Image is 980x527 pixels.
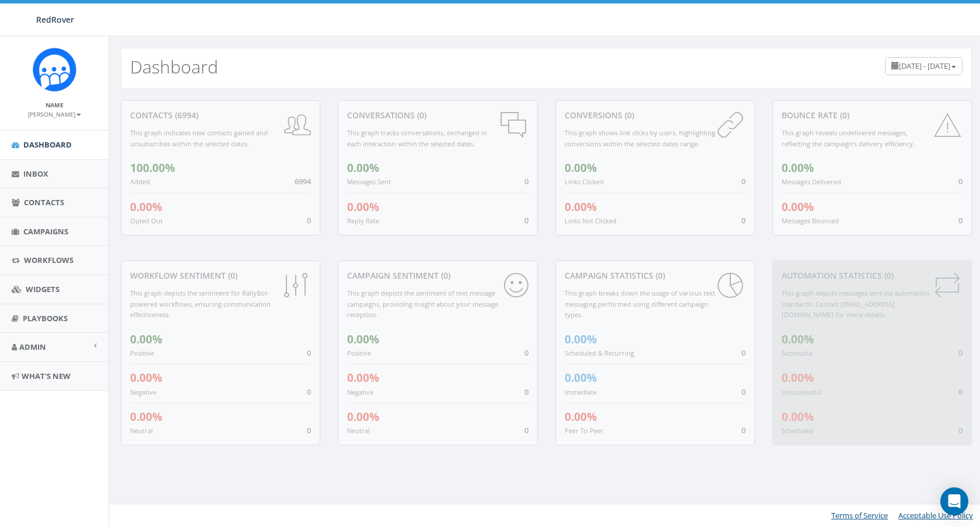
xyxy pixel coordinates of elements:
div: Campaign Statistics [565,270,745,282]
small: This graph indicates new contacts gained and unsubscribes within the selected dates. [130,128,268,148]
span: 0.00% [347,370,379,385]
div: conversions [565,110,745,121]
span: 0 [307,387,311,397]
span: (0) [622,110,634,121]
span: 0.00% [782,199,814,215]
span: (6994) [173,110,198,121]
span: (0) [439,270,450,281]
span: (0) [226,270,237,281]
small: This graph depicts the sentiment for RallyBot-powered workflows, ensuring communication effective... [130,289,271,319]
div: Bounce Rate [782,110,963,121]
span: 0.00% [782,370,814,385]
span: (0) [415,110,426,121]
span: What's New [22,371,71,381]
span: 0 [524,176,528,187]
img: Rally_Corp_Icon.png [33,48,76,92]
span: 0 [958,425,963,435]
small: Links Clicked [565,177,604,186]
span: 0 [958,347,963,358]
span: 0 [958,176,963,187]
span: 0.00% [565,409,597,424]
span: 0.00% [130,332,162,347]
small: Name [45,101,64,109]
small: Messages Sent [347,177,391,186]
span: 0.00% [347,332,379,347]
small: Links Not Clicked [565,216,617,225]
div: Workflow Sentiment [130,270,311,282]
span: 0.00% [565,370,597,385]
span: 6994 [295,176,311,187]
small: This graph depicts the sentiment of text message campaigns, providing insight about your message ... [347,289,498,319]
span: 0 [741,215,745,226]
span: 0.00% [565,160,597,175]
span: 0.00% [565,199,597,215]
small: Negative [130,388,156,396]
span: (0) [882,270,894,281]
span: 0 [741,425,745,435]
small: Neutral [130,426,153,435]
span: 0 [741,387,745,397]
small: [PERSON_NAME] [28,110,81,118]
small: Messages Bounced [782,216,839,225]
span: 0.00% [565,332,597,347]
span: Inbox [23,168,48,179]
span: 0.00% [347,160,379,175]
small: Peer To Peer [565,426,604,435]
span: 0.00% [347,199,379,215]
small: Negative [347,388,373,396]
small: Neutral [347,426,370,435]
small: This graph depicts messages sent via automation standards. Contact [EMAIL_ADDRESS][DOMAIN_NAME] f... [782,289,930,319]
span: Admin [19,342,46,352]
span: 0 [958,387,963,397]
span: Dashboard [23,139,72,150]
small: Reply Rate [347,216,379,225]
span: 0 [307,425,311,435]
span: 0.00% [782,409,814,424]
span: 0.00% [130,199,162,215]
div: contacts [130,110,311,121]
span: Widgets [26,284,60,294]
small: Positive [130,349,154,357]
span: 0 [524,387,528,397]
span: Campaigns [23,226,68,237]
small: Opted Out [130,216,163,225]
h2: Dashboard [130,57,218,76]
small: Messages Delivered [782,177,841,186]
small: This graph breaks down the usage of various text messaging performed using different campaign types. [565,289,715,319]
a: Acceptable Use Policy [898,510,973,521]
span: 0.00% [130,409,162,424]
small: Scheduled & Recurring [565,349,634,357]
small: Unsuccessful [782,388,821,396]
span: 0.00% [782,332,814,347]
div: conversations [347,110,528,121]
span: 0 [307,215,311,226]
small: Added [130,177,150,186]
small: Successful [782,349,813,357]
span: 0 [524,425,528,435]
small: Positive [347,349,371,357]
a: [PERSON_NAME] [28,108,81,119]
span: Playbooks [23,313,68,324]
span: Workflows [24,255,73,265]
span: RedRover [36,14,74,25]
span: 0 [741,176,745,187]
span: (0) [653,270,665,281]
small: Immediate [565,388,597,396]
small: This graph reveals undelivered messages, reflecting the campaign's delivery efficiency. [782,128,915,148]
span: (0) [838,110,849,121]
span: 100.00% [130,160,175,175]
span: 0 [741,347,745,358]
span: 0.00% [347,409,379,424]
span: Contacts [24,197,64,208]
div: Campaign Sentiment [347,270,528,282]
span: 0.00% [130,370,162,385]
span: 0 [524,347,528,358]
small: This graph shows link clicks by users, highlighting conversions within the selected dates range. [565,128,715,148]
span: 0 [958,215,963,226]
span: 0 [524,215,528,226]
small: Scheduled [782,426,813,435]
small: This graph tracks conversations, exchanged in each interaction within the selected dates. [347,128,487,148]
div: Automation Statistics [782,270,963,282]
span: [DATE] - [DATE] [899,61,950,71]
span: 0 [307,347,311,358]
